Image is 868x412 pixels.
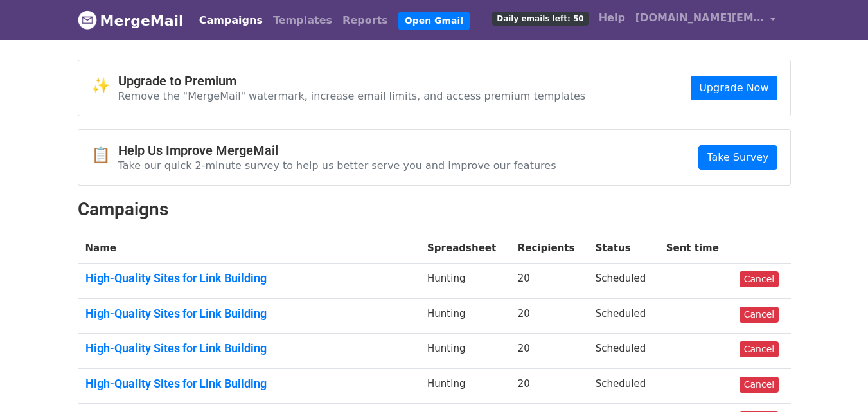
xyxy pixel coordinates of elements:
[337,8,393,33] a: Reports
[691,76,777,100] a: Upgrade Now
[420,334,510,369] td: Hunting
[630,5,781,35] a: [DOMAIN_NAME][EMAIL_ADDRESS][DOMAIN_NAME]
[78,7,184,34] a: MergeMail
[118,73,586,89] h4: Upgrade to Premium
[85,271,412,285] a: High-Quality Sites for Link Building
[740,341,779,357] a: Cancel
[635,10,764,26] span: [DOMAIN_NAME][EMAIL_ADDRESS][DOMAIN_NAME]
[268,8,337,33] a: Templates
[588,334,659,369] td: Scheduled
[194,8,268,33] a: Campaigns
[588,264,659,299] td: Scheduled
[78,199,791,220] h2: Campaigns
[118,143,556,158] h4: Help Us Improve MergeMail
[740,307,779,323] a: Cancel
[588,298,659,334] td: Scheduled
[740,377,779,393] a: Cancel
[85,307,412,321] a: High-Quality Sites for Link Building
[510,264,588,299] td: 20
[118,89,586,103] p: Remove the "MergeMail" watermark, increase email limits, and access premium templates
[420,298,510,334] td: Hunting
[91,146,118,165] span: 📋
[91,76,118,95] span: ✨
[510,334,588,369] td: 20
[487,5,593,31] a: Daily emails left: 50
[594,5,630,31] a: Help
[420,368,510,404] td: Hunting
[492,12,588,26] span: Daily emails left: 50
[118,159,556,172] p: Take our quick 2-minute survey to help us better serve you and improve our features
[740,271,779,287] a: Cancel
[698,145,777,170] a: Take Survey
[510,233,588,264] th: Recipients
[398,12,470,30] a: Open Gmail
[588,233,659,264] th: Status
[78,233,420,264] th: Name
[85,377,412,391] a: High-Quality Sites for Link Building
[420,233,510,264] th: Spreadsheet
[659,233,732,264] th: Sent time
[85,341,412,355] a: High-Quality Sites for Link Building
[588,368,659,404] td: Scheduled
[78,10,97,30] img: MergeMail logo
[420,264,510,299] td: Hunting
[510,368,588,404] td: 20
[510,298,588,334] td: 20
